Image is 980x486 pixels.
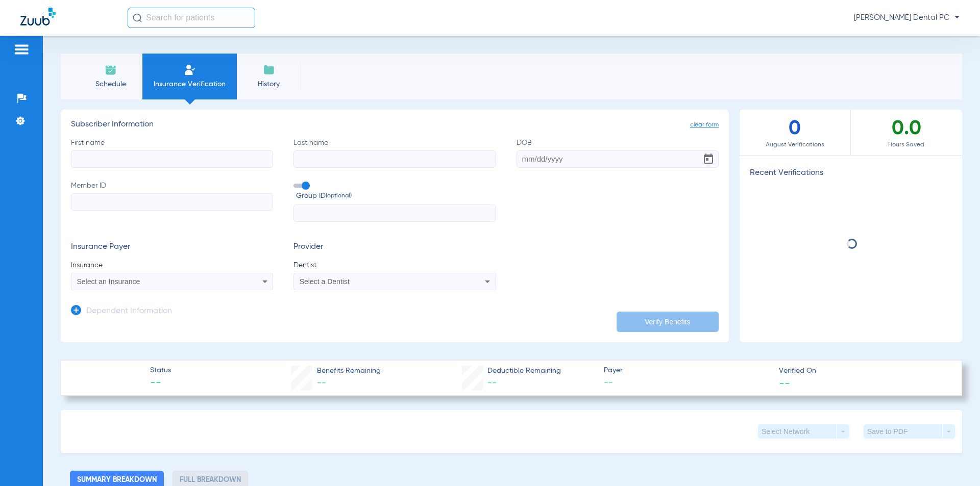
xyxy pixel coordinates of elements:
[71,138,273,168] label: First name
[690,120,719,130] span: clear form
[698,149,719,169] button: Open calendar
[740,140,850,150] span: August Verifications
[517,150,719,168] input: DOBOpen calendar
[604,376,770,389] span: --
[86,79,135,89] span: Schedule
[779,366,945,376] span: Verified On
[617,312,719,332] button: Verify Benefits
[71,181,273,222] label: Member ID
[150,365,171,376] span: Status
[851,140,962,150] span: Hours Saved
[86,306,172,317] h3: Dependent Information
[854,13,960,23] span: [PERSON_NAME] Dental PC
[317,366,381,376] span: Benefits Remaining
[71,260,273,270] span: Insurance
[71,120,719,130] h3: Subscriber Information
[184,64,196,76] img: Manual Insurance Verification
[604,365,770,376] span: Payer
[71,193,273,211] input: Member ID
[71,150,273,168] input: First name
[71,242,273,252] h3: Insurance Payer
[150,376,171,391] span: --
[293,242,496,252] h3: Provider
[517,138,719,168] label: DOB
[487,378,497,388] span: --
[740,168,962,178] h3: Recent Verifications
[77,277,140,286] span: Select an Insurance
[779,377,790,388] span: --
[326,191,352,201] small: (optional)
[133,13,142,22] img: Search Icon
[105,64,117,76] img: Schedule
[293,260,496,270] span: Dentist
[487,366,561,376] span: Deductible Remaining
[13,43,30,56] img: hamburger-icon
[293,138,496,168] label: Last name
[317,378,326,388] span: --
[293,150,496,168] input: Last name
[150,79,229,89] span: Insurance Verification
[300,277,350,286] span: Select a Dentist
[740,110,851,155] div: 0
[296,191,496,201] span: Group ID
[851,110,962,155] div: 0.0
[263,64,275,76] img: History
[128,8,255,28] input: Search for patients
[20,8,56,25] img: Zuub Logo
[244,79,293,89] span: History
